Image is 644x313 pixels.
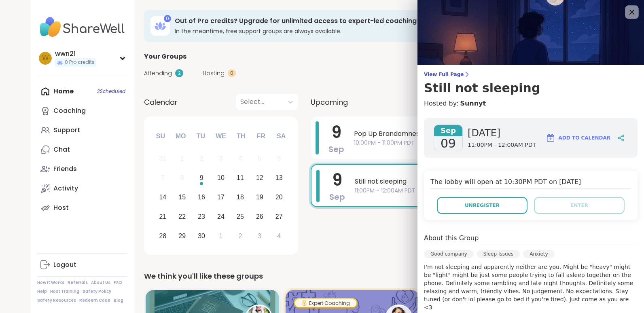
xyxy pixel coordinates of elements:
[212,227,230,245] div: Choose Wednesday, October 1st, 2025
[237,172,244,183] div: 11
[424,99,638,108] h4: Hosted by:
[178,231,186,241] div: 29
[295,299,356,307] div: Expert Coaching
[228,69,236,77] div: 0
[460,99,486,108] a: Sunnyt
[424,250,474,258] div: Good company
[219,153,223,164] div: 3
[546,133,555,143] img: ShareWell Logomark
[37,101,127,121] a: Coaching
[91,280,110,286] a: About Us
[174,227,191,245] div: Choose Monday, September 29th, 2025
[175,27,538,35] h3: In the meantime, free support groups are always available.
[55,49,96,58] div: wwn21
[37,179,127,198] a: Activity
[178,192,186,203] div: 15
[193,189,210,206] div: Choose Tuesday, September 16th, 2025
[559,134,610,142] span: Add to Calendar
[159,211,166,222] div: 21
[178,211,186,222] div: 22
[468,141,536,149] span: 11:00PM - 12:00AM PDT
[238,153,242,164] div: 4
[53,203,69,212] div: Host
[65,59,95,66] span: 0 Pro credits
[237,192,244,203] div: 18
[193,208,210,225] div: Choose Tuesday, September 23rd, 2025
[180,153,184,164] div: 1
[424,71,638,95] a: View Full PageStill not sleeping
[159,231,166,241] div: 28
[53,165,77,173] div: Friends
[174,150,191,167] div: Not available Monday, September 1st, 2025
[217,211,225,222] div: 24
[53,106,86,115] div: Coaching
[37,289,47,294] a: Help
[437,197,527,214] button: Unregister
[328,144,344,155] span: Sep
[212,127,230,145] div: We
[331,121,341,144] span: 9
[354,129,589,139] span: Pop Up Brandomness Show and Tell
[275,211,283,222] div: 27
[174,208,191,225] div: Choose Monday, September 22nd, 2025
[159,192,166,203] div: 14
[114,298,123,303] a: Blog
[232,208,249,225] div: Choose Thursday, September 25th, 2025
[83,289,111,294] a: Safety Policy
[153,149,288,245] div: month 2025-09
[534,197,625,214] button: Enter
[175,69,183,77] div: 2
[37,13,127,41] img: ShareWell Nav Logo
[430,177,631,189] h4: The lobby will open at 10:30PM PDT on [DATE]
[53,184,78,193] div: Activity
[270,189,288,206] div: Choose Saturday, September 20th, 2025
[164,15,171,22] div: 0
[434,125,462,136] span: Sep
[144,271,604,282] div: We think you'll like these groups
[275,192,283,203] div: 20
[42,53,49,63] span: w
[175,17,538,25] h3: Out of Pro credits? Upgrade for unlimited access to expert-led coaching groups.
[212,189,230,206] div: Choose Wednesday, September 17th, 2025
[193,169,210,187] div: Choose Tuesday, September 9th, 2025
[154,169,172,187] div: Not available Sunday, September 7th, 2025
[79,298,110,303] a: Redeem Code
[270,150,288,167] div: Not available Saturday, September 6th, 2025
[232,227,249,245] div: Choose Thursday, October 2nd, 2025
[144,52,186,61] span: Your Groups
[355,177,588,186] span: Still not sleeping
[355,186,588,195] span: 11:00PM - 12:00AM PDT
[180,172,184,183] div: 8
[144,69,172,78] span: Attending
[212,208,230,225] div: Choose Wednesday, September 24th, 2025
[200,153,203,164] div: 2
[232,127,250,145] div: Th
[238,231,242,241] div: 2
[270,208,288,225] div: Choose Saturday, September 27th, 2025
[424,233,479,243] h4: About this Group
[275,172,283,183] div: 13
[256,211,263,222] div: 26
[37,140,127,159] a: Chat
[154,208,172,225] div: Choose Sunday, September 21st, 2025
[277,231,281,241] div: 4
[53,126,80,135] div: Support
[37,121,127,140] a: Support
[37,255,127,275] a: Logout
[68,280,88,286] a: Referrals
[251,169,268,187] div: Choose Friday, September 12th, 2025
[174,189,191,206] div: Choose Monday, September 15th, 2025
[258,153,261,164] div: 5
[161,172,165,183] div: 7
[424,81,638,95] h3: Still not sleeping
[256,172,263,183] div: 12
[198,231,205,241] div: 30
[570,202,588,209] span: Enter
[258,231,261,241] div: 3
[251,227,268,245] div: Choose Friday, October 3rd, 2025
[152,127,169,145] div: Su
[50,289,79,294] a: Host Training
[53,260,76,269] div: Logout
[193,227,210,245] div: Choose Tuesday, September 30th, 2025
[354,139,589,147] span: 10:00PM - 11:00PM PDT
